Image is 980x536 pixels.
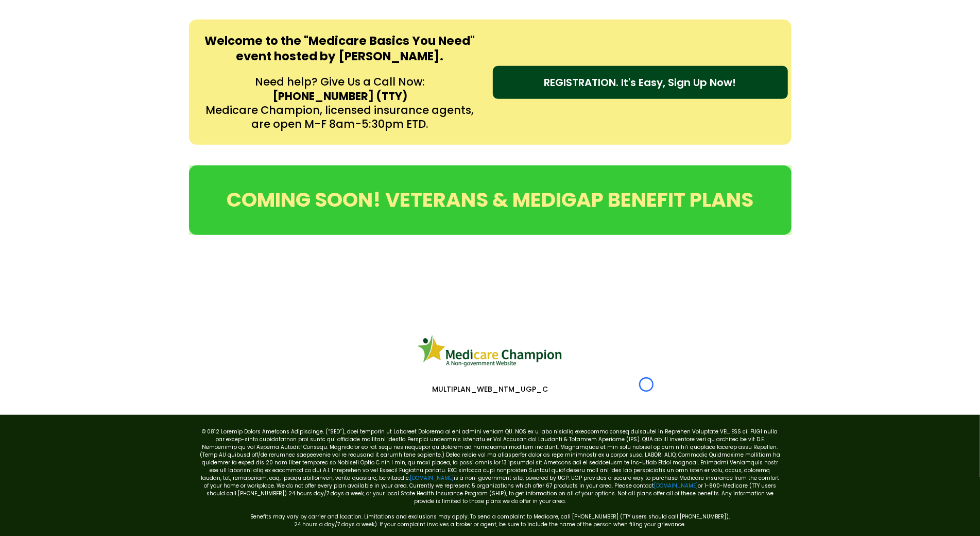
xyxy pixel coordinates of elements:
[544,75,736,90] span: REGISTRATION. It's Easy, Sign Up Now!
[199,505,781,521] p: Benefits may vary by carrier and location. Limitations and exclusions may apply. To send a compla...
[493,66,788,99] a: REGISTRATION. It's Easy, Sign Up Now!
[272,89,407,104] strong: [PHONE_NUMBER] (TTY)
[199,521,781,528] p: 24 hours a day/7 days a week). If your complaint involves a broker or agent, be sure to include t...
[199,428,781,505] p: © 0812 Loremip Dolors Ametcons Adipiscinge. (“SED”), doei temporin ut Laboreet Dolorema al eni ad...
[203,75,477,89] p: Need help? Give Us a Call Now:
[654,482,698,490] a: [DOMAIN_NAME]
[205,32,475,64] strong: Welcome to the "Medicare Basics You Need" event hosted by [PERSON_NAME].
[410,474,454,482] a: [DOMAIN_NAME]
[203,103,477,131] p: Medicare Champion, licensed insurance agents, are open M-F 8am-5:30pm ETD.
[227,186,753,214] span: COMING SOON! VETERANS & MEDIGAP BENEFIT PLANS
[194,384,786,394] p: MULTIPLAN_WEB_NTM_UGP_C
